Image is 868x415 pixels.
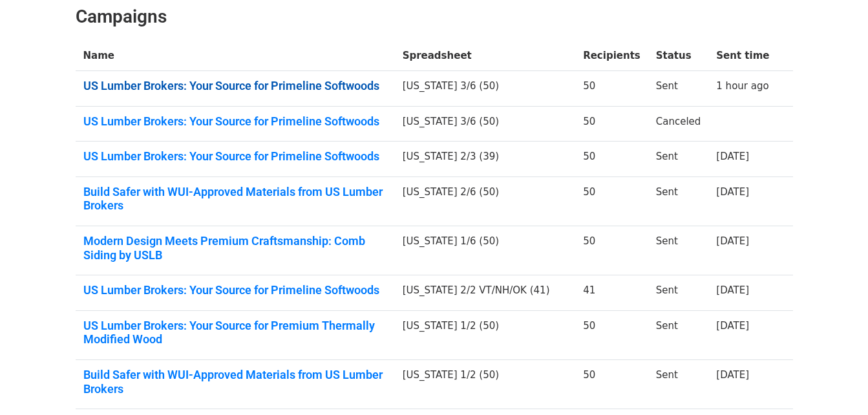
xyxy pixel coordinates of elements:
[575,41,648,71] th: Recipients
[648,71,709,107] td: Sent
[575,226,648,275] td: 50
[83,283,387,297] a: US Lumber Brokers: Your Source for Primeline Softwoods
[83,149,387,164] a: US Lumber Brokers: Your Source for Primeline Softwoods
[716,186,749,198] a: [DATE]
[716,80,768,92] a: 1 hour ago
[395,176,576,226] td: [US_STATE] 2/6 (50)
[648,41,709,71] th: Status
[803,353,868,415] iframe: Chat Widget
[716,320,749,332] a: [DATE]
[76,6,793,28] h2: Campaigns
[395,41,576,71] th: Spreadsheet
[395,275,576,311] td: [US_STATE] 2/2 VT/NH/OK (41)
[716,369,749,381] a: [DATE]
[575,106,648,142] td: 50
[83,319,387,346] a: US Lumber Brokers: Your Source for Premium Thermally Modified Wood
[83,185,387,213] a: Build Safer with WUI-Approved Materials from US Lumber Brokers
[716,284,749,296] a: [DATE]
[575,275,648,311] td: 41
[648,142,709,177] td: Sent
[708,41,777,71] th: Sent time
[716,235,749,247] a: [DATE]
[395,226,576,275] td: [US_STATE] 1/6 (50)
[395,71,576,107] td: [US_STATE] 3/6 (50)
[395,106,576,142] td: [US_STATE] 3/6 (50)
[575,176,648,226] td: 50
[395,360,576,409] td: [US_STATE] 1/2 (50)
[648,226,709,275] td: Sent
[83,368,387,396] a: Build Safer with WUI-Approved Materials from US Lumber Brokers
[575,71,648,107] td: 50
[648,176,709,226] td: Sent
[575,360,648,409] td: 50
[83,114,387,129] a: US Lumber Brokers: Your Source for Primeline Softwoods
[648,310,709,359] td: Sent
[648,360,709,409] td: Sent
[575,142,648,177] td: 50
[575,310,648,359] td: 50
[716,151,749,162] a: [DATE]
[76,41,395,71] th: Name
[83,79,387,93] a: US Lumber Brokers: Your Source for Primeline Softwoods
[395,142,576,177] td: [US_STATE] 2/3 (39)
[648,275,709,311] td: Sent
[83,234,387,262] a: Modern Design Meets Premium Craftsmanship: Comb Siding by USLB
[648,106,709,142] td: Canceled
[395,310,576,359] td: [US_STATE] 1/2 (50)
